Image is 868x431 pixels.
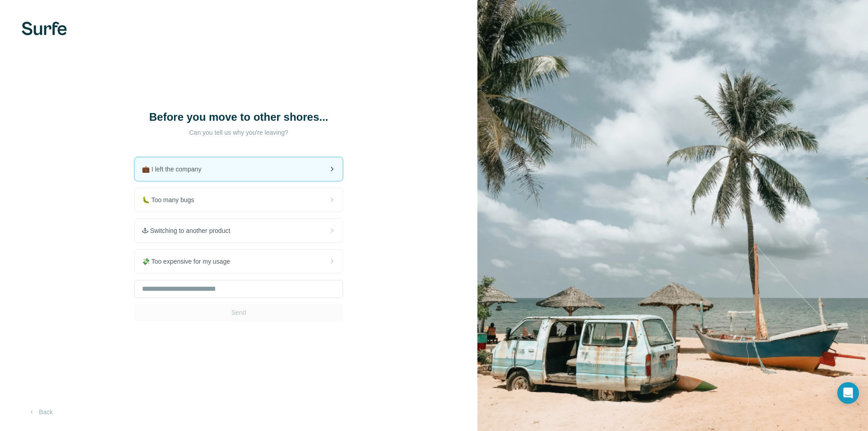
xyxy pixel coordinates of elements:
span: 🐛 Too many bugs [142,195,202,204]
img: Surfe's logo [22,22,67,35]
button: Back [22,404,59,420]
div: Open Intercom Messenger [837,382,859,404]
span: 🕹 Switching to another product [142,226,237,235]
h1: Before you move to other shores... [148,110,329,124]
span: 💸 Too expensive for my usage [142,257,237,266]
span: 💼 I left the company [142,165,208,174]
p: Can you tell us why you're leaving? [148,128,329,137]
